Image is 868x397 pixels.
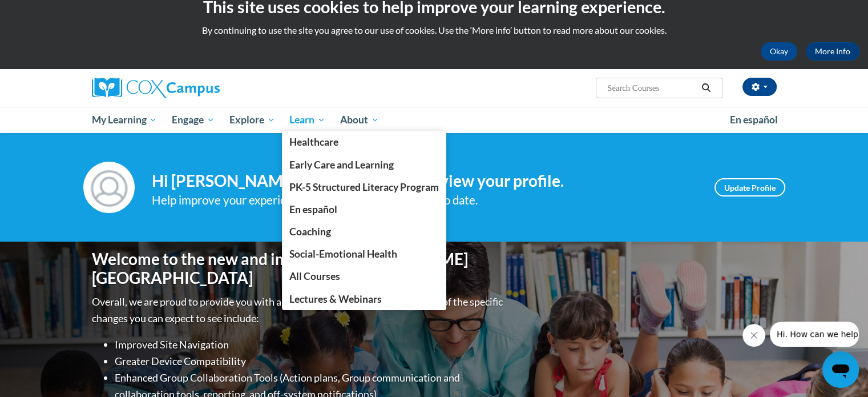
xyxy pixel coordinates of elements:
span: My Learning [91,113,157,127]
iframe: Message from company [770,322,859,347]
a: All Courses [282,265,446,287]
span: Early Care and Learning [289,159,394,171]
a: Explore [222,107,282,133]
iframe: Close message [742,324,765,347]
span: Coaching [289,226,331,238]
a: PK-5 Structured Literacy Program [282,176,446,198]
div: Main menu [75,107,794,133]
span: All Courses [289,270,340,282]
a: More Info [806,42,859,61]
div: Help improve your experience by keeping your profile up to date. [152,191,697,210]
input: Search Courses [606,81,697,95]
a: Early Care and Learning [282,154,446,176]
a: Healthcare [282,131,446,153]
span: Explore [229,113,275,127]
p: Overall, we are proud to provide you with a more streamlined experience. Some of the specific cha... [92,294,506,327]
a: Update Profile [714,178,785,197]
span: Hi. How can we help? [7,8,92,17]
a: Lectures & Webinars [282,288,446,310]
a: En español [282,198,446,220]
img: Profile Image [83,162,135,213]
a: Social-Emotional Health [282,243,446,265]
a: En español [722,108,785,132]
h1: Welcome to the new and improved [PERSON_NAME][GEOGRAPHIC_DATA] [92,250,506,288]
span: Social-Emotional Health [289,248,397,260]
a: Engage [164,107,222,133]
li: Greater Device Compatibility [115,353,506,370]
a: My Learning [84,107,165,133]
span: Healthcare [289,136,338,148]
span: About [340,113,379,127]
span: En español [289,203,337,215]
a: Cox Campus [92,78,309,98]
span: En español [730,114,778,126]
button: Search [697,81,714,95]
a: Learn [282,107,333,133]
span: PK-5 Structured Literacy Program [289,181,439,193]
iframe: Button to launch messaging window [822,351,859,388]
span: Engage [172,113,215,127]
h4: Hi [PERSON_NAME]! Take a minute to review your profile. [152,171,697,191]
p: By continuing to use the site you agree to our use of cookies. Use the ‘More info’ button to read... [9,24,859,37]
span: Learn [289,113,325,127]
li: Improved Site Navigation [115,336,506,353]
img: Cox Campus [92,78,220,98]
button: Okay [761,42,797,61]
span: Lectures & Webinars [289,293,382,305]
button: Account Settings [742,78,777,96]
a: Coaching [282,220,446,243]
a: About [333,107,386,133]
